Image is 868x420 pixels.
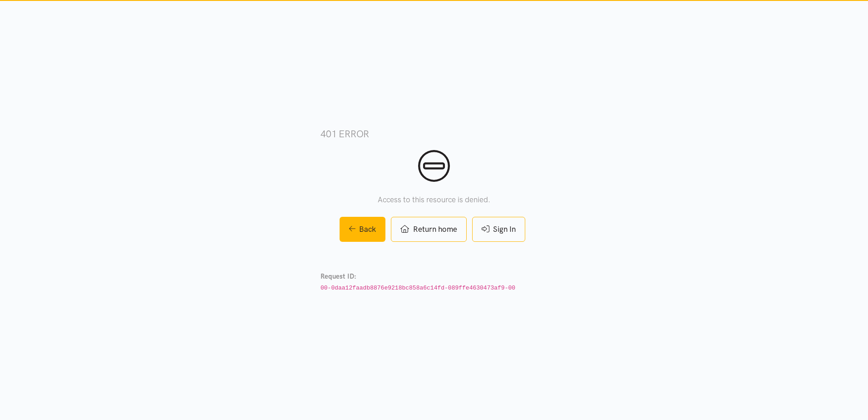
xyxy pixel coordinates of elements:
[321,127,547,140] h3: 401 error
[321,285,515,291] code: 00-0daa12faadb8876e9218bc858a6c14fd-089ffe4630473af9-00
[321,272,356,280] strong: Request ID:
[321,194,547,206] p: Access to this resource is denied.
[391,217,466,242] a: Return home
[340,217,386,242] a: Back
[472,217,525,242] a: Sign In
